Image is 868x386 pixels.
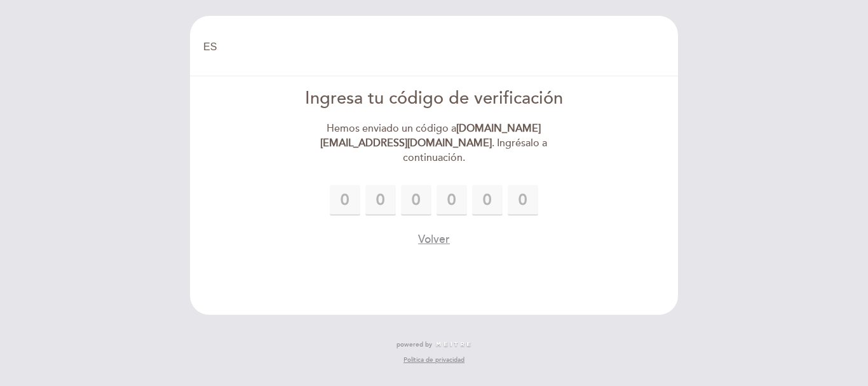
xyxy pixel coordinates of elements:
[435,341,471,348] img: MEITRE
[397,340,432,349] span: powered by
[288,86,580,111] div: Ingresa tu código de verificación
[320,122,541,149] strong: [DOMAIN_NAME][EMAIL_ADDRESS][DOMAIN_NAME]
[418,231,450,247] button: Volver
[437,185,467,216] input: 0
[397,340,471,349] a: powered by
[288,121,580,165] div: Hemos enviado un código a . Ingrésalo a continuación.
[403,355,465,364] a: Política de privacidad
[508,185,538,216] input: 0
[365,185,396,216] input: 0
[472,185,503,216] input: 0
[401,185,431,216] input: 0
[330,185,360,216] input: 0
